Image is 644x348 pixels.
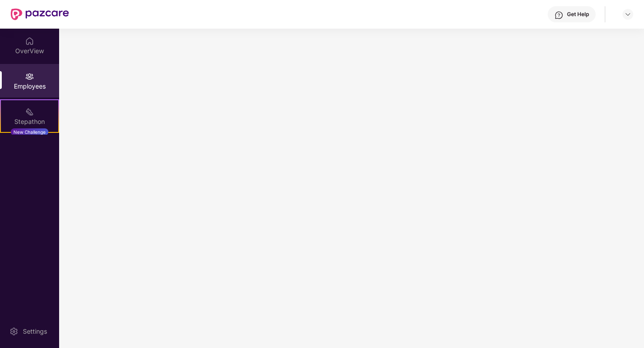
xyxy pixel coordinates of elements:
img: svg+xml;base64,PHN2ZyBpZD0iU2V0dGluZy0yMHgyMCIgeG1sbnM9Imh0dHA6Ly93d3cudzMub3JnLzIwMDAvc3ZnIiB3aW... [9,327,18,336]
div: Settings [20,327,50,336]
div: Stepathon [1,117,58,126]
img: New Pazcare Logo [11,8,69,20]
img: svg+xml;base64,PHN2ZyBpZD0iSGVscC0zMngzMiIgeG1sbnM9Imh0dHA6Ly93d3cudzMub3JnLzIwMDAvc3ZnIiB3aWR0aD... [554,11,563,20]
img: svg+xml;base64,PHN2ZyB4bWxucz0iaHR0cDovL3d3dy53My5vcmcvMjAwMC9zdmciIHdpZHRoPSIyMSIgaGVpZ2h0PSIyMC... [25,107,34,116]
img: svg+xml;base64,PHN2ZyBpZD0iRW1wbG95ZWVzIiB4bWxucz0iaHR0cDovL3d3dy53My5vcmcvMjAwMC9zdmciIHdpZHRoPS... [25,72,34,81]
img: svg+xml;base64,PHN2ZyBpZD0iRHJvcGRvd24tMzJ4MzIiIHhtbG5zPSJodHRwOi8vd3d3LnczLm9yZy8yMDAwL3N2ZyIgd2... [624,11,631,18]
div: New Challenge [11,128,48,136]
div: Get Help [567,11,589,18]
img: svg+xml;base64,PHN2ZyBpZD0iSG9tZSIgeG1sbnM9Imh0dHA6Ly93d3cudzMub3JnLzIwMDAvc3ZnIiB3aWR0aD0iMjAiIG... [25,37,34,46]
